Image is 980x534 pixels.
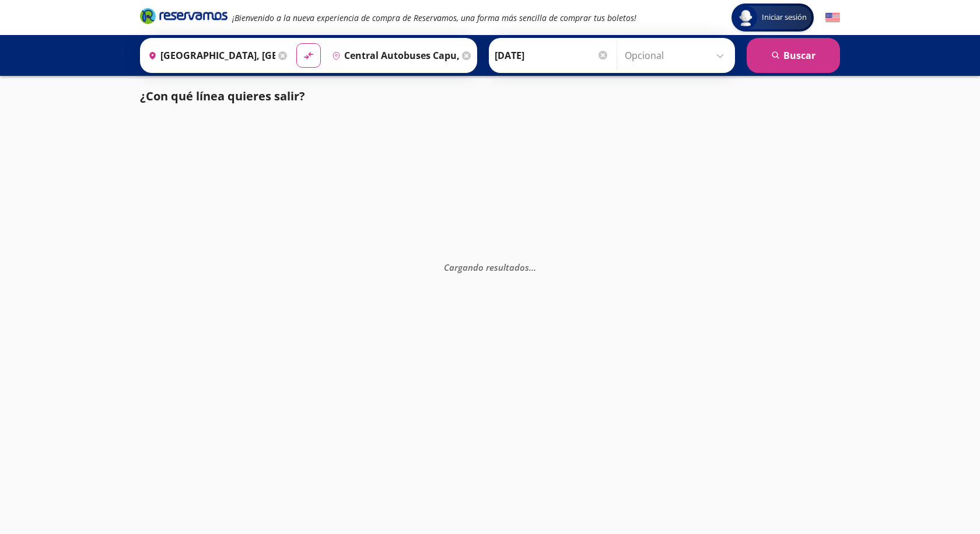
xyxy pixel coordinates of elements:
[232,12,636,23] em: ¡Bienvenido a la nueva experiencia de compra de Reservamos, una forma más sencilla de comprar tus...
[757,12,811,23] span: Iniciar sesión
[529,261,531,273] span: .
[140,7,228,25] i: Brand Logo
[625,41,729,70] input: Opcional
[825,11,840,25] button: English
[495,41,609,70] input: Elegir Fecha
[747,38,840,73] button: Buscar
[444,261,536,273] em: Cargando resultados
[140,88,305,105] p: ¿Con qué línea quieres salir?
[531,261,534,273] span: .
[327,41,459,70] input: Buscar Destino
[534,261,536,273] span: .
[140,7,228,28] a: Brand Logo
[143,41,275,70] input: Buscar Origen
